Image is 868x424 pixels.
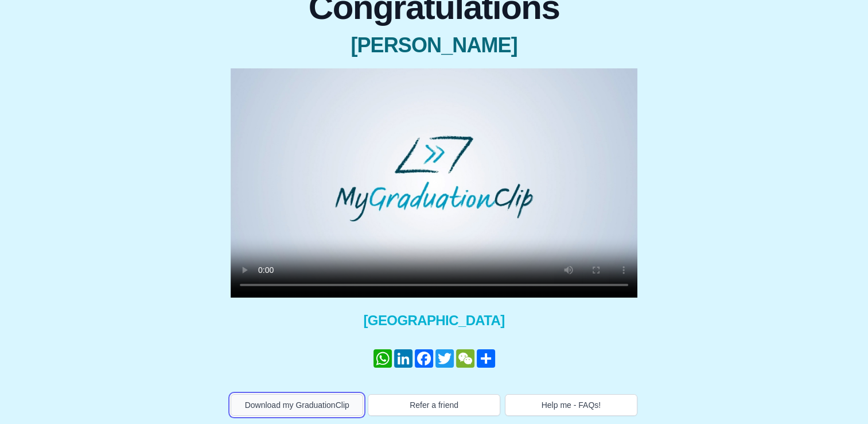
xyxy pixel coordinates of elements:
[372,349,393,368] a: WhatsApp
[505,394,637,416] button: Help me - FAQs!
[231,34,637,57] span: [PERSON_NAME]
[368,394,500,416] button: Refer a friend
[455,349,476,368] a: WeChat
[231,394,363,416] button: Download my GraduationClip
[393,349,414,368] a: LinkedIn
[476,349,496,368] a: Share
[231,311,637,330] span: [GEOGRAPHIC_DATA]
[414,349,434,368] a: Facebook
[434,349,455,368] a: Twitter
